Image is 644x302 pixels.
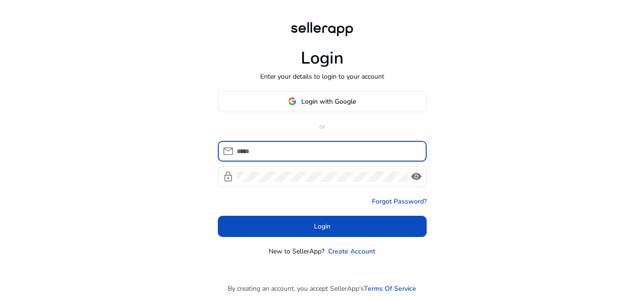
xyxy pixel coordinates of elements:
[364,284,416,294] a: Terms Of Service
[218,216,427,237] button: Login
[269,246,324,256] p: New to SellerApp?
[288,97,297,106] img: google-logo.svg
[223,171,234,182] span: lock
[218,122,427,131] p: or
[223,146,234,157] span: mail
[301,97,356,106] span: Login with Google
[372,196,427,206] a: Forgot Password?
[411,171,422,182] span: visibility
[328,246,375,256] a: Create Account
[218,91,427,112] button: Login with Google
[260,72,384,82] p: Enter your details to login to your account
[301,48,344,68] h1: Login
[314,221,330,231] span: Login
